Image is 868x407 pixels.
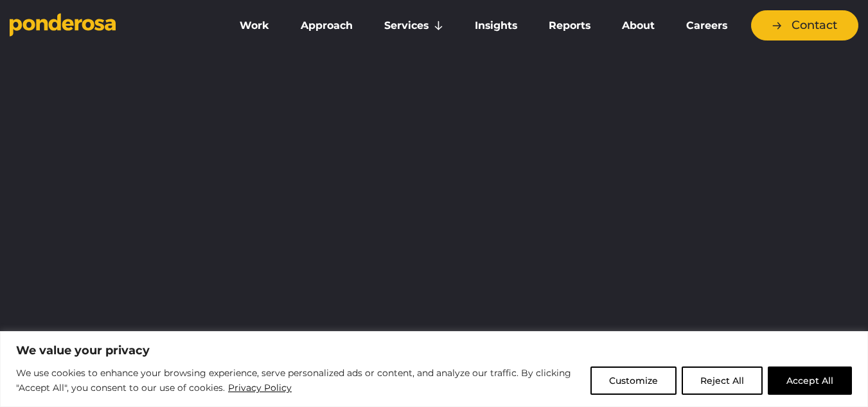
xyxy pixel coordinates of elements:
[16,366,581,396] p: We use cookies to enhance your browsing experience, serve personalized ads or content, and analyz...
[371,12,457,39] a: Services
[673,12,741,39] a: Careers
[10,13,208,39] a: Go to homepage
[751,10,858,41] a: Contact
[768,366,852,395] button: Accept All
[609,12,668,39] a: About
[536,12,604,39] a: Reports
[682,366,763,395] button: Reject All
[590,366,677,395] button: Customize
[227,380,292,395] a: Privacy Policy
[227,12,283,39] a: Work
[288,12,366,39] a: Approach
[462,12,531,39] a: Insights
[16,343,852,358] p: We value your privacy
